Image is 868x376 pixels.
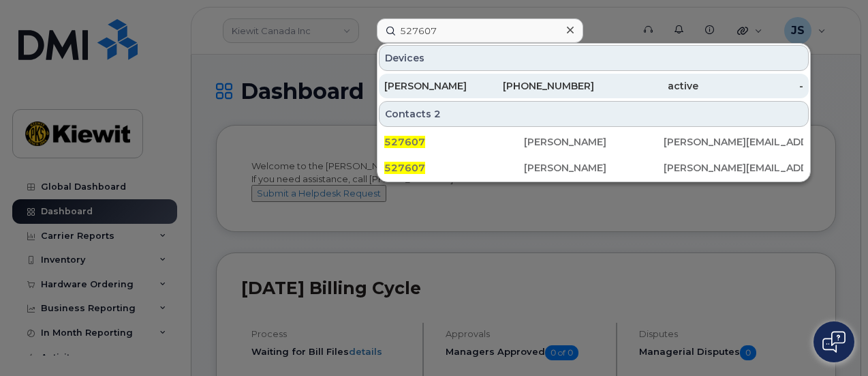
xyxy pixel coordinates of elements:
[384,136,425,148] span: 527607
[384,162,425,174] span: 527607
[379,45,809,71] div: Devices
[379,156,809,180] a: 527607[PERSON_NAME][PERSON_NAME][EMAIL_ADDRESS][PERSON_NAME][PERSON_NAME][DOMAIN_NAME]
[384,79,489,93] div: [PERSON_NAME]
[698,79,803,93] div: -
[524,161,664,175] div: [PERSON_NAME]
[594,79,699,93] div: active
[664,135,803,149] div: [PERSON_NAME][EMAIL_ADDRESS][PERSON_NAME][PERSON_NAME][DOMAIN_NAME]
[434,107,441,121] span: 2
[524,135,664,149] div: [PERSON_NAME]
[489,79,594,93] div: [PHONE_NUMBER]
[822,331,846,353] img: Open chat
[379,101,809,127] div: Contacts
[379,130,809,154] a: 527607[PERSON_NAME][PERSON_NAME][EMAIL_ADDRESS][PERSON_NAME][PERSON_NAME][DOMAIN_NAME]
[379,74,809,98] a: [PERSON_NAME][PHONE_NUMBER]active-
[664,161,803,175] div: [PERSON_NAME][EMAIL_ADDRESS][PERSON_NAME][PERSON_NAME][DOMAIN_NAME]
